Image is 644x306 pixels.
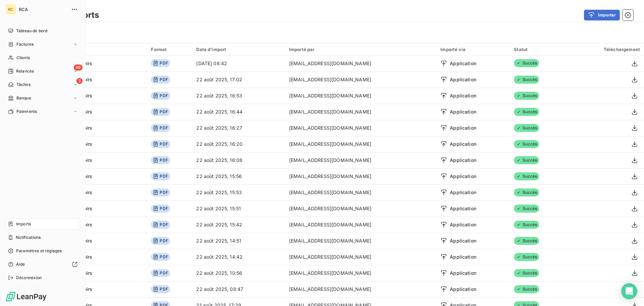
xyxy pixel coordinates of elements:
td: [DATE] 08:42 [192,55,285,72]
span: Application [450,141,476,147]
td: [EMAIL_ADDRESS][DOMAIN_NAME] [285,281,436,297]
div: Date d’import [196,47,281,52]
span: Clients [16,55,30,61]
div: Import [32,46,143,52]
td: [EMAIL_ADDRESS][DOMAIN_NAME] [285,217,436,233]
a: Tableau de bord [5,26,80,36]
span: Application [450,157,476,164]
a: Paramètres et réglages [5,246,80,256]
td: [EMAIL_ADDRESS][DOMAIN_NAME] [285,104,436,120]
span: Succès [514,124,539,132]
span: Application [450,286,476,293]
span: 46 [74,64,83,71]
span: Application [450,125,476,131]
span: Aide [16,261,25,267]
td: 22 août 2025, 15:42 [192,217,285,233]
td: [EMAIL_ADDRESS][DOMAIN_NAME] [285,55,436,72]
span: Succès [514,156,539,164]
span: Application [450,108,476,115]
span: 3 [76,78,83,84]
span: Application [450,189,476,196]
span: Application [450,237,476,244]
td: [EMAIL_ADDRESS][DOMAIN_NAME] [285,152,436,168]
span: PDF [151,205,170,213]
button: Importer [584,10,620,20]
span: PDF [151,156,170,164]
td: 22 août 2025, 14:51 [192,233,285,249]
div: Téléchargement [574,47,640,52]
div: RC [5,4,16,15]
div: Importé via [440,47,506,52]
span: Banque [16,95,31,101]
td: [EMAIL_ADDRESS][DOMAIN_NAME] [285,168,436,184]
span: PDF [151,140,170,148]
td: 22 août 2025, 16:27 [192,120,285,136]
span: Application [450,173,476,180]
div: Format [151,47,188,52]
span: PDF [151,92,170,100]
span: RCA [19,7,67,12]
span: Succès [514,59,539,67]
span: PDF [151,108,170,116]
a: Banque [5,93,80,103]
span: Relances [16,68,34,74]
span: Succès [514,285,539,293]
span: Succès [514,76,539,84]
span: PDF [151,124,170,132]
td: 22 août 2025, 08:47 [192,281,285,297]
td: [EMAIL_ADDRESS][DOMAIN_NAME] [285,233,436,249]
span: Tâches [16,82,31,88]
td: [EMAIL_ADDRESS][DOMAIN_NAME] [285,136,436,152]
img: Logo LeanPay [5,291,47,302]
a: Aide [5,259,80,270]
td: [EMAIL_ADDRESS][DOMAIN_NAME] [285,201,436,217]
div: Statut [514,47,566,52]
span: Imports [16,221,31,227]
span: PDF [151,188,170,196]
a: Clients [5,52,80,63]
td: 22 août 2025, 16:53 [192,88,285,104]
td: 22 août 2025, 15:51 [192,201,285,217]
td: 22 août 2025, 17:02 [192,72,285,88]
span: Succès [514,269,539,277]
span: Succès [514,221,539,229]
span: PDF [151,285,170,293]
td: 22 août 2025, 15:53 [192,184,285,201]
span: Application [450,254,476,260]
a: Factures [5,39,80,50]
td: [EMAIL_ADDRESS][DOMAIN_NAME] [285,120,436,136]
span: Succès [514,205,539,213]
span: PDF [151,269,170,277]
span: Application [450,221,476,228]
span: PDF [151,221,170,229]
span: Tableau de bord [16,28,47,34]
span: PDF [151,253,170,261]
span: Paiements [16,108,37,115]
td: 22 août 2025, 16:08 [192,152,285,168]
span: Application [450,92,476,99]
td: [EMAIL_ADDRESS][DOMAIN_NAME] [285,265,436,281]
td: [EMAIL_ADDRESS][DOMAIN_NAME] [285,184,436,201]
a: Imports [5,219,80,229]
span: Succès [514,172,539,180]
span: Succès [514,108,539,116]
td: 22 août 2025, 16:44 [192,104,285,120]
td: [EMAIL_ADDRESS][DOMAIN_NAME] [285,72,436,88]
span: Paramètres et réglages [16,248,62,254]
td: [EMAIL_ADDRESS][DOMAIN_NAME] [285,88,436,104]
span: Succès [514,188,539,196]
span: PDF [151,172,170,180]
td: 22 août 2025, 14:42 [192,249,285,265]
span: Application [450,60,476,67]
td: 22 août 2025, 15:56 [192,168,285,184]
div: Open Intercom Messenger [621,283,637,299]
td: [EMAIL_ADDRESS][DOMAIN_NAME] [285,249,436,265]
span: PDF [151,59,170,67]
span: Notifications [16,234,41,241]
span: PDF [151,76,170,84]
span: Succès [514,92,539,100]
td: 22 août 2025, 10:56 [192,265,285,281]
td: 22 août 2025, 16:20 [192,136,285,152]
span: Application [450,205,476,212]
a: 3Tâches [5,79,80,90]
